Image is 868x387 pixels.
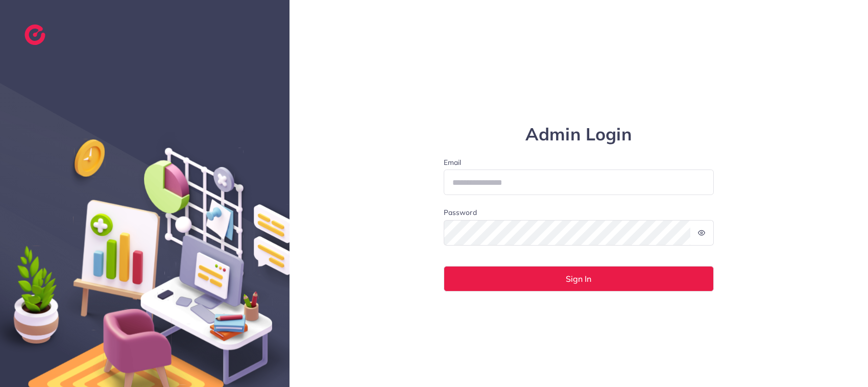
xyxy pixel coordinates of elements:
label: Password [444,207,477,217]
button: Sign In [444,266,714,292]
img: logo [25,25,45,45]
label: Email [444,157,714,167]
span: Sign In [566,275,591,283]
h1: Admin Login [444,124,714,145]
